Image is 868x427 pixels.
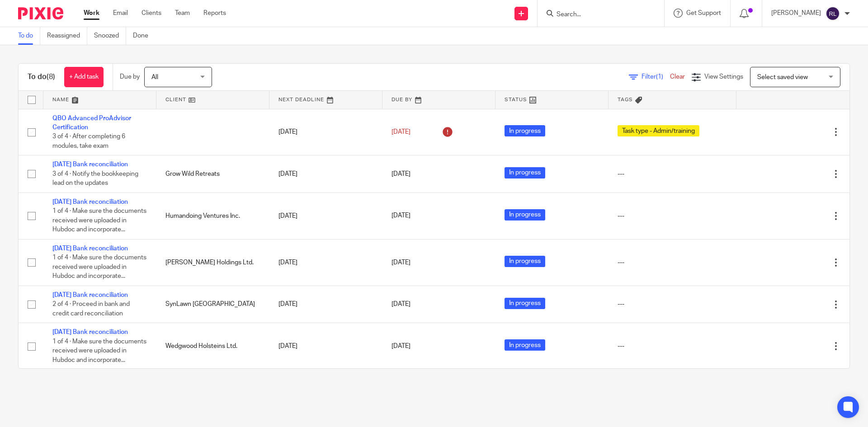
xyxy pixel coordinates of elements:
[18,27,40,45] a: To do
[505,339,545,351] span: In progress
[47,27,87,45] a: Reassigned
[52,115,131,131] a: QBO Advanced ProAdvisor Certification
[175,9,190,18] a: Team
[686,10,721,16] span: Get Support
[52,254,146,279] span: 1 of 4 · Make sure the documents received were uploaded in Hubdoc and incorporate...
[133,27,155,45] a: Done
[505,256,545,267] span: In progress
[505,125,545,136] span: In progress
[18,7,63,19] img: Pixie
[113,9,128,18] a: Email
[269,286,382,323] td: [DATE]
[618,258,727,267] div: ---
[52,292,128,298] a: [DATE] Bank reconciliation
[704,74,743,80] span: View Settings
[505,209,545,221] span: In progress
[156,192,269,239] td: Humandoing Ventures Inc.
[142,9,161,18] a: Clients
[156,286,269,323] td: SynLawn [GEOGRAPHIC_DATA]
[392,343,410,349] span: [DATE]
[618,97,633,102] span: Tags
[618,342,727,351] div: ---
[757,74,808,80] span: Select saved view
[656,74,663,80] span: (1)
[47,73,55,80] span: (8)
[269,192,382,239] td: [DATE]
[771,9,821,18] p: [PERSON_NAME]
[52,199,128,205] a: [DATE] Bank reconciliation
[120,72,140,81] p: Due by
[618,211,727,221] div: ---
[84,9,99,18] a: Work
[52,161,128,168] a: [DATE] Bank reconciliation
[670,74,685,80] a: Clear
[392,259,410,266] span: [DATE]
[392,301,410,308] span: [DATE]
[64,67,104,87] a: + Add task
[28,72,55,82] h1: To do
[505,167,545,178] span: In progress
[151,74,158,80] span: All
[52,329,128,335] a: [DATE] Bank reconciliation
[52,208,146,233] span: 1 of 4 · Make sure the documents received were uploaded in Hubdoc and incorporate...
[618,169,727,178] div: ---
[52,338,146,363] span: 1 of 4 · Make sure the documents received were uploaded in Hubdoc and incorporate...
[392,129,410,135] span: [DATE]
[642,74,670,80] span: Filter
[269,155,382,192] td: [DATE]
[392,213,410,219] span: [DATE]
[52,301,130,317] span: 2 of 4 · Proceed in bank and credit card reconciliation
[94,27,126,45] a: Snoozed
[269,109,382,155] td: [DATE]
[618,125,699,136] span: Task type - Admin/training
[52,245,128,252] a: [DATE] Bank reconciliation
[156,239,269,286] td: [PERSON_NAME] Holdings Ltd.
[52,171,138,187] span: 3 of 4 · Notify the bookkeeping lead on the updates
[52,133,125,149] span: 3 of 4 · After completing 6 modules, take exam
[618,300,727,309] div: ---
[269,323,382,370] td: [DATE]
[156,323,269,370] td: Wedgwood Holsteins Ltd.
[156,155,269,192] td: Grow Wild Retreats
[269,239,382,286] td: [DATE]
[505,298,545,309] span: In progress
[392,171,410,177] span: [DATE]
[556,11,637,19] input: Search
[203,9,226,18] a: Reports
[826,6,840,21] img: svg%3E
